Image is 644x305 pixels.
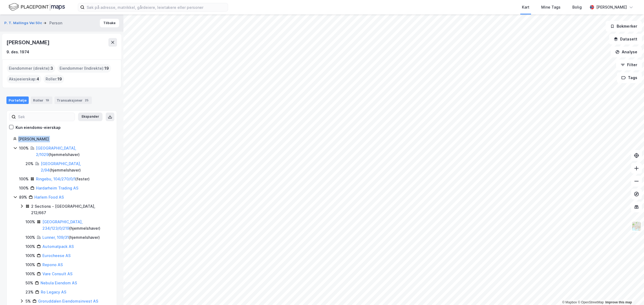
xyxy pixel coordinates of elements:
[6,49,29,55] div: 9. des. 1974
[42,271,72,276] a: Vare Consult AS
[617,279,644,305] iframe: Chat Widget
[578,300,604,304] a: OpenStreetMap
[541,4,561,10] div: Mine Tags
[100,19,119,27] button: Tilbake
[42,220,83,230] a: [GEOGRAPHIC_DATA], 234/123/0/219
[609,34,642,44] button: Datasett
[36,76,39,82] span: 4
[36,146,76,157] a: [GEOGRAPHIC_DATA], 2/1029
[19,185,29,191] div: 100%
[45,98,50,103] div: 19
[42,244,74,249] a: Automatpack AS
[36,177,75,181] a: Ringebu, 104/270/0/1
[9,2,65,12] img: logo.f888ab2527a4732fd821a326f86c7f29.svg
[616,59,642,70] button: Filter
[611,47,642,57] button: Analyse
[25,262,35,268] div: 100%
[631,221,642,231] img: Z
[18,136,110,142] div: [PERSON_NAME]
[617,72,642,83] button: Tags
[41,281,77,285] a: Nebula Eiendom AS
[84,98,90,103] div: 25
[522,4,529,10] div: Kart
[25,234,35,241] div: 100%
[25,280,33,286] div: 50%
[31,96,52,104] div: Roller
[7,75,41,83] div: Aksjeeierskap :
[562,300,577,304] a: Mapbox
[7,64,55,73] div: Eiendommer (direkte) :
[25,289,34,295] div: 23%
[43,75,64,83] div: Roller :
[572,4,582,10] div: Bolig
[4,20,43,26] button: P. T. Mallings Vei 50c
[57,76,62,82] span: 19
[34,195,64,199] a: Harlem Food AS
[25,219,35,225] div: 100%
[85,3,228,11] input: Søk på adresse, matrikkel, gårdeiere, leietakere eller personer
[54,96,92,104] div: Transaksjoner
[104,65,109,72] span: 19
[16,113,75,121] input: Søk
[19,145,29,151] div: 100%
[596,4,627,10] div: [PERSON_NAME]
[605,300,632,304] a: Improve this map
[617,279,644,305] div: Kontrollprogram for chat
[25,271,35,277] div: 100%
[19,176,29,182] div: 100%
[41,161,81,172] a: [GEOGRAPHIC_DATA], 2/94
[25,161,34,167] div: 20%
[606,21,642,32] button: Bokmerker
[36,145,110,158] div: ( hjemmelshaver )
[31,203,110,216] div: 2 Sections - [GEOGRAPHIC_DATA], 212/667
[16,124,61,131] div: Kun eiendoms-eierskap
[25,243,35,250] div: 100%
[42,253,71,258] a: Eurocheese AS
[6,96,29,104] div: Portefølje
[36,176,90,182] div: ( fester )
[25,252,35,259] div: 100%
[25,298,31,304] div: 5%
[42,235,69,240] a: Lunner, 109/31
[6,38,50,47] div: [PERSON_NAME]
[57,64,111,73] div: Eiendommer (Indirekte) :
[36,186,78,190] a: Hardarheim Trading AS
[38,299,98,303] a: Groruddalen Eiendomsinvest AS
[19,194,27,200] div: 89%
[41,290,66,294] a: Ro Legacy AS
[41,161,110,173] div: ( hjemmelshaver )
[42,234,100,241] div: ( hjemmelshaver )
[42,219,110,232] div: ( hjemmelshaver )
[50,65,53,72] span: 3
[42,262,63,267] a: Repono AS
[49,20,62,26] div: Person
[78,113,103,121] button: Ekspander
